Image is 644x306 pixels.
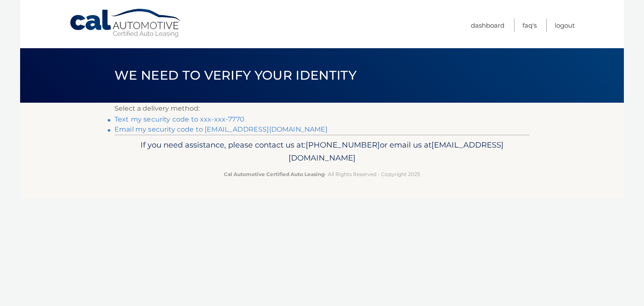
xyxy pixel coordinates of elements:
[120,170,524,179] p: - All Rights Reserved - Copyright 2025
[69,8,182,38] a: Cal Automotive
[114,103,530,114] p: Select a delivery method:
[114,67,356,83] span: We need to verify your identity
[120,138,524,165] p: If you need assistance, please contact us at: or email us at
[224,171,325,177] strong: Cal Automotive Certified Auto Leasing
[471,18,504,32] a: Dashboard
[114,115,244,123] a: Text my security code to xxx-xxx-7770
[306,140,380,150] span: [PHONE_NUMBER]
[522,18,537,32] a: FAQ's
[555,18,575,32] a: Logout
[114,125,328,133] a: Email my security code to [EMAIL_ADDRESS][DOMAIN_NAME]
